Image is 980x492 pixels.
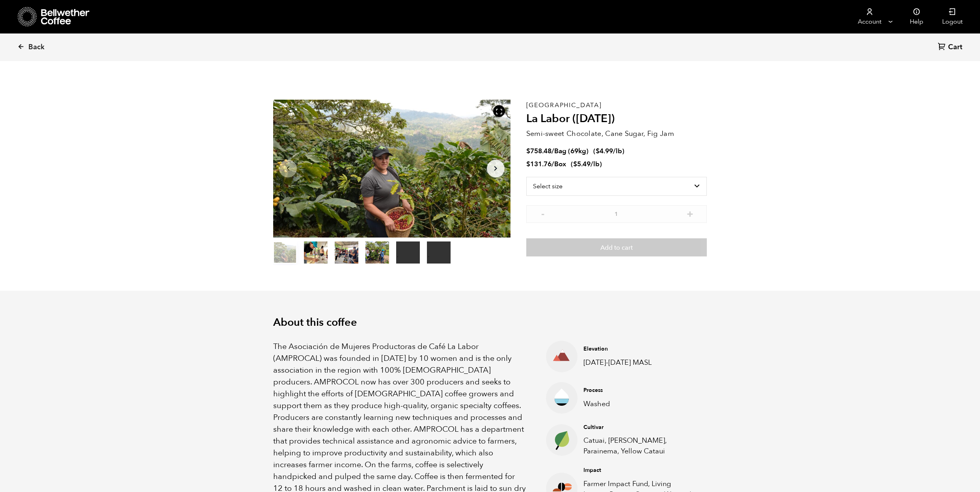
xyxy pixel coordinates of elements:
[526,160,530,169] span: $
[554,147,589,156] span: Bag (69kg)
[526,112,707,126] h2: La Labor ([DATE])
[583,357,695,368] p: [DATE]-[DATE] MASL
[28,43,45,52] span: Back
[526,147,551,156] bdi: 758.48
[526,238,707,256] button: Add to cart
[554,160,566,169] span: Box
[273,316,707,329] h2: About this coffee
[948,43,962,52] span: Cart
[596,147,600,156] span: $
[583,423,695,431] h4: Cultivar
[538,209,548,217] button: -
[593,147,624,156] span: ( )
[551,160,554,169] span: /
[573,160,591,169] bdi: 5.49
[938,42,964,53] a: Cart
[573,160,577,169] span: $
[427,241,451,264] video: Your browser does not support the video tag.
[613,147,622,156] span: /lb
[583,466,695,474] h4: Impact
[583,435,695,457] p: Catuai, [PERSON_NAME], Parainema, Yellow Cataui
[583,345,695,353] h4: Elevation
[685,209,695,217] button: +
[571,160,602,169] span: ( )
[591,160,600,169] span: /lb
[551,147,554,156] span: /
[583,399,695,409] p: Washed
[583,386,695,394] h4: Process
[526,147,530,156] span: $
[596,147,613,156] bdi: 4.99
[526,128,707,139] p: Semi-sweet Chocolate, Cane Sugar, Fig Jam
[396,241,420,264] video: Your browser does not support the video tag.
[526,160,551,169] bdi: 131.76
